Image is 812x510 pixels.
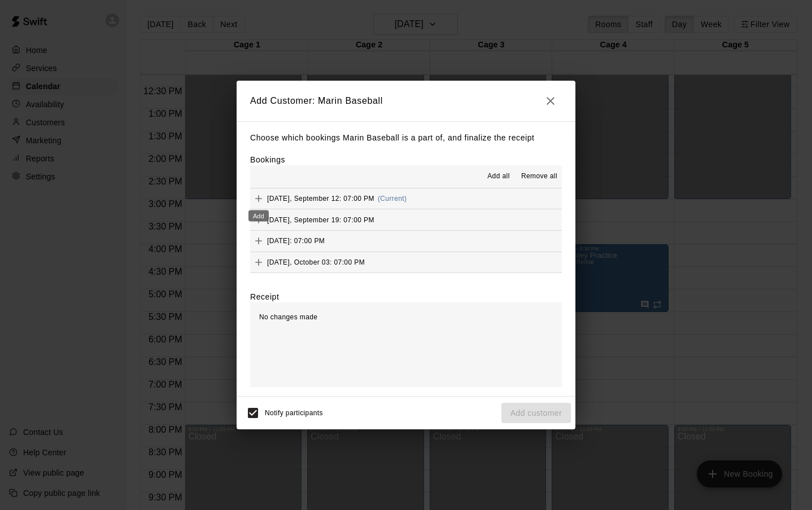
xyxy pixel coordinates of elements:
[259,313,317,321] span: No changes made
[250,231,562,252] button: Add[DATE]: 07:00 PM
[248,210,269,222] div: Add
[487,171,510,182] span: Add all
[250,252,562,273] button: Add[DATE], October 03: 07:00 PM
[250,155,285,164] label: Bookings
[267,258,365,266] span: [DATE], October 03: 07:00 PM
[267,195,374,203] span: [DATE], September 12: 07:00 PM
[267,216,374,223] span: [DATE], September 19: 07:00 PM
[250,258,267,266] span: Add
[250,194,267,203] span: Add
[521,171,557,182] span: Remove all
[265,409,323,417] span: Notify participants
[250,291,279,302] label: Receipt
[250,188,562,209] button: Add[DATE], September 12: 07:00 PM(Current)
[517,168,562,186] button: Remove all
[481,168,517,186] button: Add all
[250,236,267,245] span: Add
[250,209,562,230] button: Add[DATE], September 19: 07:00 PM
[267,237,325,245] span: [DATE]: 07:00 PM
[378,195,407,203] span: (Current)
[250,215,267,223] span: Add
[237,81,575,121] h2: Add Customer: Marin Baseball
[250,131,562,145] p: Choose which bookings Marin Baseball is a part of, and finalize the receipt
